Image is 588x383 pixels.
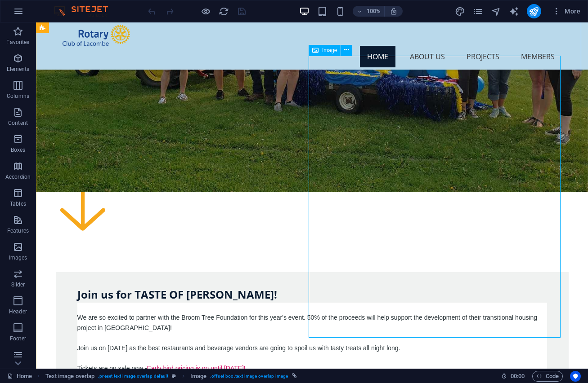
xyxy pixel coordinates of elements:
button: text_generator [509,6,520,17]
p: Favorites [6,39,29,46]
button: Usercentrics [570,371,581,382]
i: On resize automatically adjust zoom level to fit chosen device. [390,7,398,15]
i: Pages (Ctrl+Alt+S) [473,6,483,17]
span: 00 00 [511,371,525,382]
img: Editor Logo [52,6,119,17]
p: Tables [10,200,26,207]
p: Columns [7,92,29,100]
button: pages [473,6,484,17]
i: Navigator [491,6,501,17]
nav: breadcrumb [45,371,297,382]
p: Elements [7,66,30,73]
button: Code [532,371,563,382]
span: . preset-text-image-overlap-default [98,371,168,382]
h6: Session time [501,371,525,382]
button: 100% [353,6,385,17]
button: Click here to leave preview mode and continue editing [200,6,211,17]
p: Footer [10,335,26,342]
span: . offset-box .text-image-overlap-image [210,371,288,382]
a: Click to cancel selection. Double-click to open Pages [7,371,32,382]
i: Reload page [219,6,229,17]
i: This element is a customizable preset [172,374,176,379]
span: Image [322,48,337,53]
p: Accordion [5,173,31,180]
i: AI Writer [509,6,519,17]
p: Boxes [11,146,26,154]
button: design [455,6,466,17]
button: navigator [491,6,502,17]
p: Header [9,308,27,315]
i: Design (Ctrl+Alt+Y) [455,6,465,17]
i: Publish [529,6,539,17]
span: Click to select. Double-click to edit [190,371,206,382]
p: Features [7,227,29,234]
span: Code [536,371,559,382]
span: More [552,7,580,16]
p: Images [9,254,27,261]
p: Content [8,119,28,127]
button: More [548,4,584,18]
span: Click to select. Double-click to edit [45,371,95,382]
h6: 100% [366,6,381,17]
span: : [517,373,518,379]
i: This element is linked [292,374,297,379]
button: publish [527,4,541,18]
p: Slider [11,281,25,288]
button: reload [218,6,229,17]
